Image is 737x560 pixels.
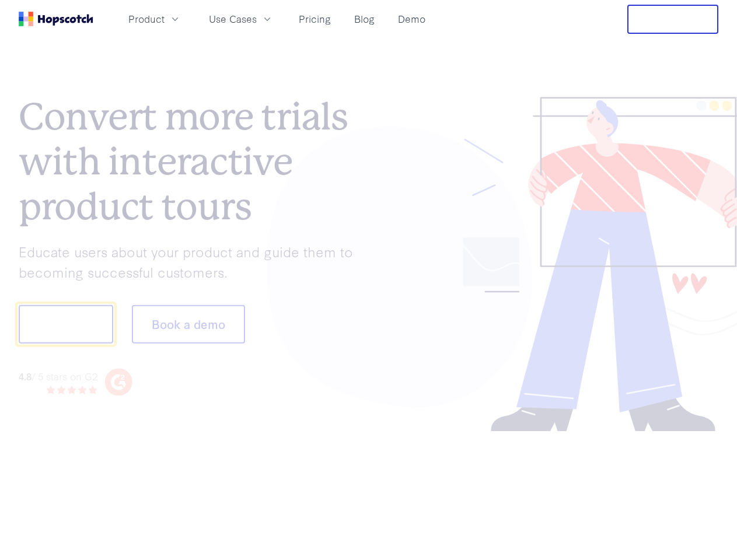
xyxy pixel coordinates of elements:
h1: Convert more trials with interactive product tours [19,94,369,229]
a: Demo [393,9,430,29]
span: Use Cases [209,12,257,26]
button: Free Trial [627,5,718,34]
div: / 5 stars on G2 [19,369,97,383]
button: Use Cases [202,9,280,29]
p: Educate users about your product and guide them to becoming successful customers. [19,242,369,282]
a: Blog [350,9,379,29]
span: Product [128,12,165,26]
strong: 4.8 [19,369,32,382]
a: Pricing [294,9,336,29]
a: Home [19,12,93,26]
button: Show me! [19,305,113,344]
button: Book a demo [132,305,245,344]
button: Product [121,9,188,29]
